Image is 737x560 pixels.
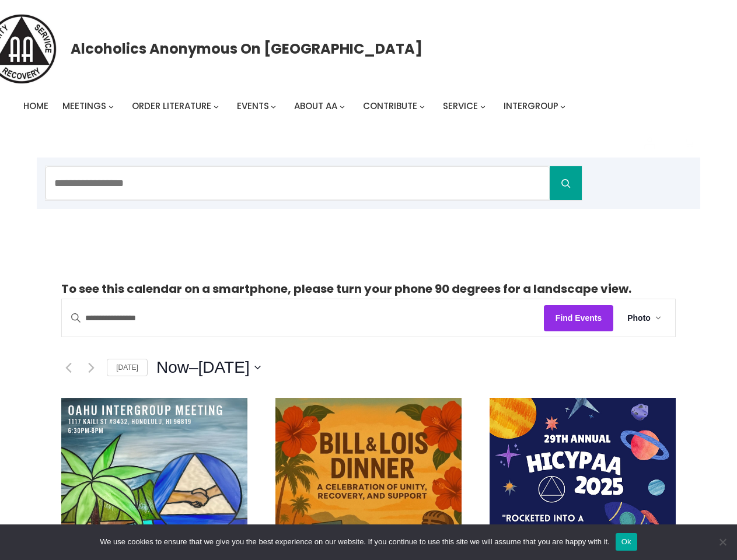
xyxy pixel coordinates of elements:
span: We use cookies to ensure that we give you the best experience on our website. If you continue to ... [100,536,609,548]
button: Search [550,166,582,200]
button: Intergroup submenu [560,104,565,109]
button: About AA submenu [340,104,345,109]
a: Next Events [84,360,98,374]
button: Events submenu [271,104,276,109]
span: Intergroup [504,100,558,112]
a: Home [23,98,48,114]
span: About AA [294,100,337,112]
button: 0 items in cart, total price of $0.00 [678,132,700,155]
a: About AA [294,98,337,114]
a: Events [237,98,269,114]
a: Service [443,98,478,114]
a: Alcoholics Anonymous on [GEOGRAPHIC_DATA] [71,36,422,61]
button: Ok [616,533,637,551]
span: Meetings [62,100,106,112]
button: Order Literature submenu [214,104,219,109]
a: Intergroup [504,98,558,114]
span: Home [23,100,48,112]
span: No [717,536,728,548]
span: Contribute [363,100,417,112]
span: Order Literature [132,100,211,112]
button: Contribute submenu [420,104,425,109]
span: – [189,356,198,379]
span: Service [443,100,478,112]
button: Find Events [544,305,613,331]
strong: To see this calendar on a smartphone, please turn your phone 90 degrees for a landscape view. [61,281,631,297]
button: Click to toggle datepicker [156,356,261,379]
span: Now [156,356,189,379]
button: Service submenu [480,104,485,109]
input: Enter Keyword. Search for events by Keyword. [62,300,544,337]
button: Photo [613,299,675,337]
nav: Intergroup [23,98,570,114]
a: Previous Events [61,360,75,374]
a: Contribute [363,98,417,114]
a: Meetings [62,98,106,114]
button: Meetings submenu [109,104,114,109]
span: Events [237,100,269,112]
a: [DATE] [107,359,148,377]
span: [DATE] [198,356,250,379]
a: Login [635,128,664,157]
span: Photo [627,311,651,325]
